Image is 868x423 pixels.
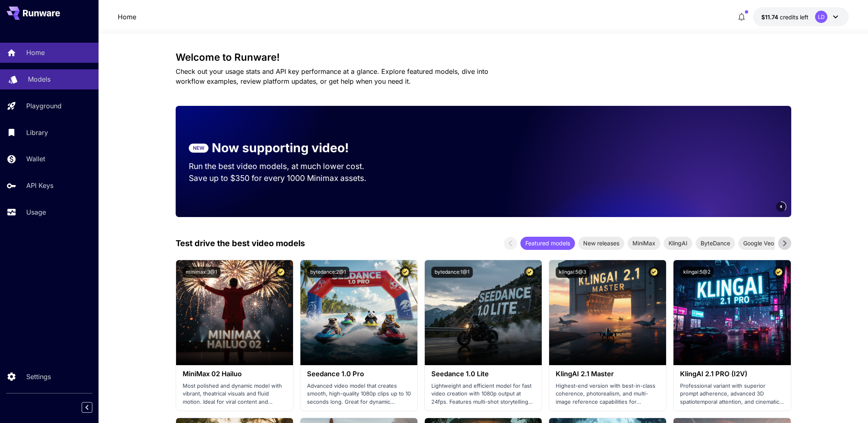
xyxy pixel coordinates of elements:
p: Test drive the best video models [176,237,305,249]
button: klingai:5@3 [556,267,589,278]
button: Certified Model – Vetted for best performance and includes a commercial license. [524,267,535,278]
p: Advanced video model that creates smooth, high-quality 1080p clips up to 10 seconds long. Great f... [307,382,411,406]
button: minimax:3@1 [183,267,220,278]
p: Settings [26,372,51,382]
p: Playground [26,101,62,111]
div: Collapse sidebar [88,400,98,415]
div: New releases [578,237,624,250]
span: Featured models [520,239,575,247]
span: 4 [780,203,782,210]
p: API Keys [26,181,53,190]
span: credits left [780,14,808,21]
p: Highest-end version with best-in-class coherence, photorealism, and multi-image reference capabil... [556,382,660,406]
img: alt [425,260,542,365]
span: MiniMax [628,239,660,247]
img: alt [673,260,790,365]
h3: MiniMax 02 Hailuo [183,370,286,378]
img: alt [176,260,293,365]
p: Now supporting video! [212,139,349,157]
div: $11.7432 [761,13,808,21]
p: Save up to $350 for every 1000 Minimax assets. [189,172,380,184]
p: Library [26,128,48,137]
h3: Welcome to Runware! [176,52,791,63]
p: Lightweight and efficient model for fast video creation with 1080p output at 24fps. Features mult... [431,382,535,406]
p: Run the best video models, at much lower cost. [189,160,380,172]
div: Featured models [520,237,575,250]
img: alt [549,260,666,365]
p: Most polished and dynamic model with vibrant, theatrical visuals and fluid motion. Ideal for vira... [183,382,286,406]
h3: KlingAI 2.1 Master [556,370,660,378]
button: klingai:5@2 [680,267,714,278]
a: Home [118,12,136,22]
button: Certified Model – Vetted for best performance and includes a commercial license. [773,267,784,278]
div: KlingAI [664,237,692,250]
button: bytedance:1@1 [431,267,473,278]
p: Models [28,74,50,84]
button: bytedance:2@1 [307,267,349,278]
p: Home [26,48,45,57]
button: Certified Model – Vetted for best performance and includes a commercial license. [275,267,286,278]
button: Certified Model – Vetted for best performance and includes a commercial license. [648,267,660,278]
p: Professional variant with superior prompt adherence, advanced 3D spatiotemporal attention, and ci... [680,382,784,406]
span: New releases [578,239,624,247]
button: $11.7432LD [753,7,849,26]
span: Check out your usage stats and API key performance at a glance. Explore featured models, dive int... [176,67,488,85]
h3: KlingAI 2.1 PRO (I2V) [680,370,784,378]
p: Wallet [26,154,45,164]
h3: Seedance 1.0 Lite [431,370,535,378]
button: Certified Model – Vetted for best performance and includes a commercial license. [400,267,411,278]
div: LD [815,11,827,23]
img: alt [300,260,417,365]
button: Collapse sidebar [82,402,92,413]
h3: Seedance 1.0 Pro [307,370,411,378]
p: Usage [26,207,46,217]
div: MiniMax [628,237,660,250]
div: Google Veo [738,237,779,250]
nav: breadcrumb [118,12,136,22]
span: Google Veo [738,239,779,247]
p: NEW [193,144,204,152]
span: ByteDance [696,239,735,247]
span: $11.74 [761,14,780,21]
span: KlingAI [664,239,692,247]
div: ByteDance [696,237,735,250]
